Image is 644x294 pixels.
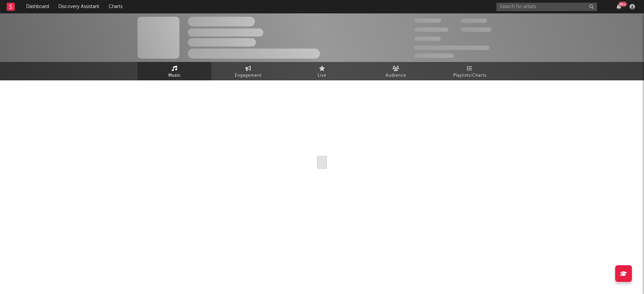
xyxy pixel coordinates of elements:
[386,72,406,80] span: Audience
[619,2,627,7] div: 99 +
[414,18,441,23] span: 300,000
[414,27,448,32] span: 50,000,000
[359,62,433,80] a: Audience
[616,4,621,9] button: 99+
[168,72,181,80] span: Music
[461,18,487,23] span: 100,000
[414,46,489,50] span: 50,000,000 Monthly Listeners
[496,3,597,11] input: Search for artists
[318,72,326,80] span: Live
[414,36,441,41] span: 100,000
[414,54,454,58] span: Jump Score: 85.0
[433,62,506,80] a: Playlists/Charts
[235,72,262,80] span: Engagement
[138,62,211,80] a: Music
[453,72,486,80] span: Playlists/Charts
[211,62,285,80] a: Engagement
[461,27,491,32] span: 1,000,000
[285,62,359,80] a: Live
